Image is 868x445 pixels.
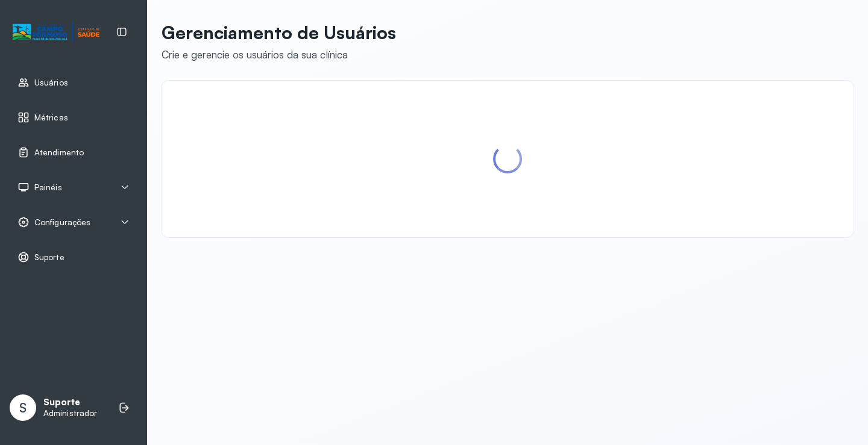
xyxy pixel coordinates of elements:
p: Gerenciamento de Usuários [162,22,396,43]
span: Atendimento [34,148,84,158]
span: Painéis [34,182,62,193]
span: Métricas [34,113,68,123]
span: S [19,400,27,415]
a: Atendimento [17,146,130,158]
span: Suporte [34,252,64,263]
a: Usuários [17,76,130,89]
p: Administrador [43,408,97,419]
p: Suporte [43,397,97,408]
span: Configurações [34,217,90,228]
span: Usuários [34,78,68,88]
img: Logotipo do estabelecimento [13,22,99,42]
a: Métricas [17,111,130,123]
div: Crie e gerencie os usuários da sua clínica [162,48,396,61]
